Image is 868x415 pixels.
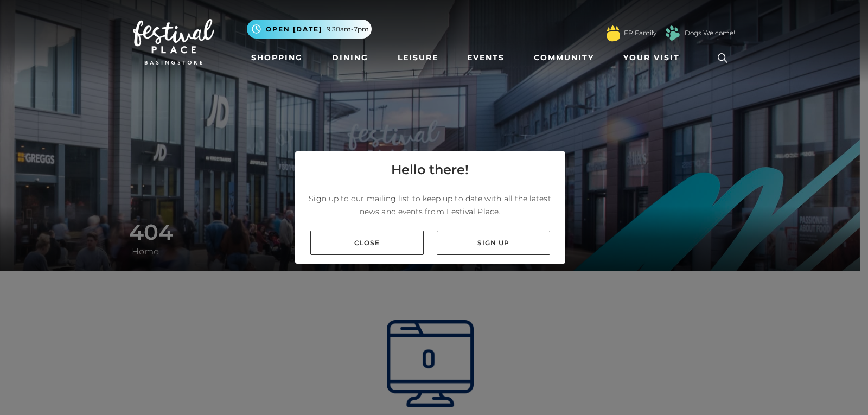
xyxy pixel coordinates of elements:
[437,231,550,255] a: Sign up
[247,20,372,39] button: Open [DATE] 9.30am-7pm
[304,192,557,218] p: Sign up to our mailing list to keep up to date with all the latest news and events from Festival ...
[327,24,369,34] span: 9.30am-7pm
[619,48,690,68] a: Your Visit
[391,160,469,180] h4: Hello there!
[393,48,443,68] a: Leisure
[310,231,424,255] a: Close
[247,48,307,68] a: Shopping
[133,19,214,65] img: Festival Place Logo
[328,48,373,68] a: Dining
[463,48,509,68] a: Events
[685,28,735,38] a: Dogs Welcome!
[624,28,656,38] a: FP Family
[623,52,680,63] span: Your Visit
[266,24,322,34] span: Open [DATE]
[529,48,598,68] a: Community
